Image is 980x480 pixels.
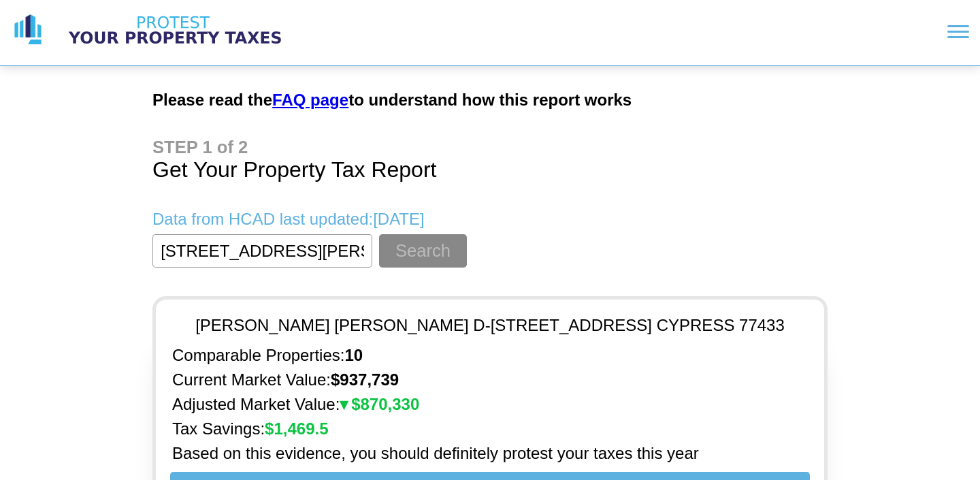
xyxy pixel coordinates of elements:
[172,346,808,365] p: Comparable Properties:
[152,234,372,268] input: Enter Property Address
[172,419,808,438] p: Tax Savings:
[11,13,45,47] img: logo
[172,444,808,463] p: Based on this evidence, you should definitely protest your taxes this year
[344,346,363,364] strong: 10
[340,395,419,413] strong: $ 870,330
[172,370,808,389] p: Current Market Value:
[379,234,467,268] button: Search
[272,91,348,109] a: FAQ page
[56,13,294,47] img: logo text
[152,210,828,229] p: Data from HCAD last updated: [DATE]
[331,370,399,389] strong: $ 937,739
[265,419,328,438] strong: $ 1,469.5
[152,91,828,110] h2: Please read the to understand how this report works
[152,138,828,182] h1: Get Your Property Tax Report
[195,316,785,335] p: [PERSON_NAME] [PERSON_NAME] D - [STREET_ADDRESS] CYPRESS 77433
[11,13,294,47] a: logo logo text
[172,395,808,414] p: Adjusted Market Value:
